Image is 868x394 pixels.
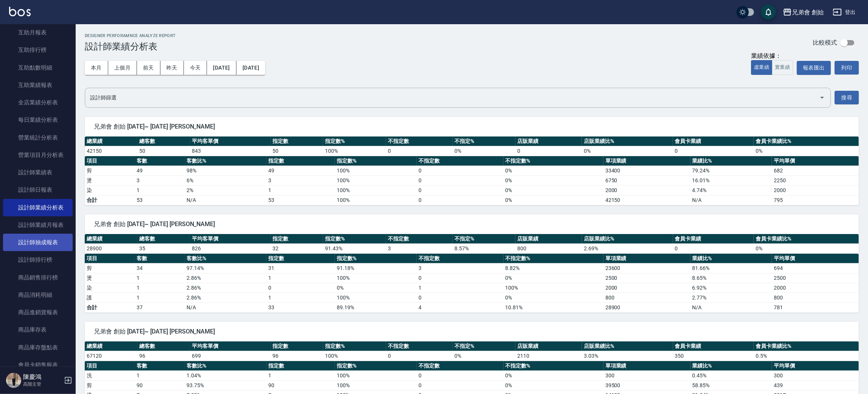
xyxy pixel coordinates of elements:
a: 商品庫存盤點表 [3,339,73,356]
td: 2.69 % [582,244,673,253]
th: 店販業績比% [582,234,673,244]
td: 800 [604,293,691,302]
td: 2500 [772,273,859,283]
th: 平均客單價 [190,137,271,146]
td: 2000 [604,283,691,293]
a: 全店業績分析表 [3,94,73,111]
table: a dense table [85,234,859,254]
td: 58.85 % [691,380,772,390]
td: 0 % [504,380,604,390]
a: 營業統計分析表 [3,129,73,146]
td: 42150 [604,195,691,205]
td: 0 % [453,351,515,361]
td: 0 [673,244,754,253]
td: 0 [417,273,504,283]
td: 39500 [604,380,691,390]
td: 81.66 % [691,263,772,273]
th: 平均客單價 [190,341,271,351]
th: 總客數 [137,341,190,351]
td: 97.14 % [185,263,267,273]
button: 兄弟會 創始 [780,5,827,20]
td: 6.92 % [691,283,772,293]
td: 53 [266,195,335,205]
button: 前天 [137,61,160,75]
td: 3 [135,175,185,185]
td: 694 [772,263,859,273]
th: 指定數% [323,341,386,351]
td: 0 % [504,175,604,185]
td: 3 [386,244,453,253]
th: 店販業績 [515,137,582,146]
td: 800 [772,293,859,302]
td: 4.74 % [691,185,772,195]
th: 總業績 [85,234,137,244]
th: 指定數% [335,361,417,371]
td: 781 [772,302,859,312]
button: save [761,5,776,20]
td: 826 [190,244,271,253]
a: 每日業績分析表 [3,111,73,129]
td: 300 [604,371,691,380]
td: 843 [190,146,271,156]
td: 100% [335,195,417,205]
th: 項目 [85,156,135,166]
td: 合計 [85,302,135,312]
a: 商品庫存表 [3,321,73,338]
td: 染 [85,185,135,195]
th: 不指定數 [417,361,504,371]
td: 67120 [85,351,137,361]
td: 0 [417,195,504,205]
td: 795 [772,195,859,205]
td: 1 [266,293,335,302]
td: 2.86 % [185,293,267,302]
td: 2.77 % [691,293,772,302]
th: 不指定數 [386,341,453,351]
td: 1 [266,185,335,195]
th: 平均客單價 [190,234,271,244]
td: 42150 [85,146,137,156]
td: 91.43 % [323,244,386,253]
td: 剪 [85,380,135,390]
table: a dense table [85,156,859,205]
td: 34 [135,263,185,273]
td: 1.04 % [185,371,267,380]
td: 100 % [335,175,417,185]
td: 洗 [85,371,135,380]
td: 0 % [504,185,604,195]
th: 客數比% [185,254,267,264]
td: 0 [266,283,335,293]
th: 指定數 [266,254,335,264]
th: 平均單價 [772,156,859,166]
th: 會員卡業績 [673,341,754,351]
th: 不指定% [453,234,515,244]
div: 業績依據： [751,52,793,60]
h2: Designer Perforamnce Analyze Report [85,33,176,38]
td: 0 % [754,146,859,156]
th: 不指定% [453,137,515,146]
td: 剪 [85,263,135,273]
td: 燙 [85,175,135,185]
button: [DATE] [207,61,236,75]
td: 100 % [335,293,417,302]
th: 指定數 [271,341,324,351]
td: 100 % [335,273,417,283]
td: 91.18 % [335,263,417,273]
th: 指定數% [335,156,417,166]
button: 搜尋 [835,91,859,105]
button: 今天 [184,61,207,75]
a: 商品銷售排行榜 [3,269,73,286]
th: 店販業績比% [582,341,673,351]
th: 指定數 [266,361,335,371]
td: N/A [185,302,267,312]
th: 會員卡業績比% [754,137,859,146]
td: 35 [137,244,190,253]
td: N/A [185,195,267,205]
td: 90 [266,380,335,390]
button: 上個月 [108,61,137,75]
td: 100 % [323,146,386,156]
th: 不指定數% [504,254,604,264]
th: 客數比% [185,361,267,371]
td: 2.86 % [185,273,267,283]
td: 8.57 % [453,244,515,253]
th: 不指定% [453,341,515,351]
